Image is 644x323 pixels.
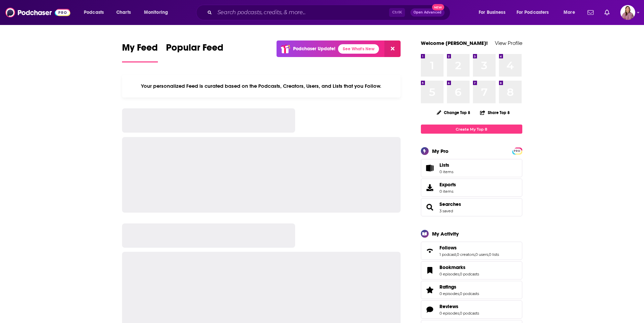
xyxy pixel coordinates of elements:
[439,201,461,207] a: Searches
[423,305,437,314] a: Reviews
[439,169,453,174] span: 0 items
[293,46,335,52] p: Podchaser Update!
[423,266,437,275] a: Bookmarks
[439,284,479,290] a: Ratings
[433,108,475,117] button: Change Top 8
[144,8,168,17] span: Monitoring
[439,311,459,316] a: 0 episodes
[620,5,635,20] span: Logged in as bhopkins
[488,252,489,257] span: ,
[439,303,479,309] a: Reviews
[421,40,488,46] a: Welcome [PERSON_NAME]!
[432,231,459,237] div: My Activity
[122,42,158,62] a: My Feed
[459,272,460,276] span: ,
[474,7,514,18] button: open menu
[439,245,457,251] span: Follows
[439,182,456,188] span: Exports
[421,125,522,134] a: Create My Top 8
[79,7,113,18] button: open menu
[5,6,70,19] img: Podchaser - Follow, Share and Rate Podcasts
[122,42,158,57] span: My Feed
[166,42,223,62] a: Popular Feed
[564,8,575,17] span: More
[620,5,635,20] img: User Profile
[457,252,475,257] a: 0 creators
[439,264,466,270] span: Bookmarks
[439,284,456,290] span: Ratings
[513,149,521,154] span: PRO
[122,75,401,98] div: Your personalized Feed is curated based on the Podcasts, Creators, Users, and Lists that you Follow.
[423,203,437,212] a: Searches
[421,242,522,260] span: Follows
[432,148,449,154] div: My Pro
[421,261,522,279] span: Bookmarks
[421,198,522,216] span: Searches
[423,285,437,295] a: Ratings
[513,148,521,153] a: PRO
[202,5,457,20] div: Search podcasts, credits, & more...
[439,209,453,213] a: 3 saved
[421,179,522,197] a: Exports
[421,159,522,177] a: Lists
[432,4,444,10] span: New
[116,8,131,17] span: Charts
[495,40,522,46] a: View Profile
[423,163,437,173] span: Lists
[479,8,505,17] span: For Business
[439,252,456,257] a: 1 podcast
[460,291,479,296] a: 0 podcasts
[512,7,559,18] button: open menu
[439,162,449,168] span: Lists
[459,291,460,296] span: ,
[480,106,510,119] button: Share Top 8
[439,291,459,296] a: 0 episodes
[620,5,635,20] button: Show profile menu
[166,42,223,57] span: Popular Feed
[423,183,437,192] span: Exports
[439,189,456,194] span: 0 items
[475,252,488,257] a: 0 users
[215,7,389,18] input: Search podcasts, credits, & more...
[439,272,459,276] a: 0 episodes
[410,8,445,17] button: Open AdvancedNew
[585,7,596,18] a: Show notifications dropdown
[602,7,612,18] a: Show notifications dropdown
[338,44,379,54] a: See What's New
[559,7,583,18] button: open menu
[456,252,457,257] span: ,
[439,264,479,270] a: Bookmarks
[112,7,135,18] a: Charts
[460,311,479,316] a: 0 podcasts
[439,162,453,168] span: Lists
[517,8,549,17] span: For Podcasters
[439,303,458,309] span: Reviews
[84,8,104,17] span: Podcasts
[421,281,522,299] span: Ratings
[460,272,479,276] a: 0 podcasts
[413,11,442,14] span: Open Advanced
[439,245,499,251] a: Follows
[489,252,499,257] a: 0 lists
[423,246,437,255] a: Follows
[421,300,522,319] span: Reviews
[475,252,475,257] span: ,
[139,7,177,18] button: open menu
[389,8,405,17] span: Ctrl K
[459,311,460,316] span: ,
